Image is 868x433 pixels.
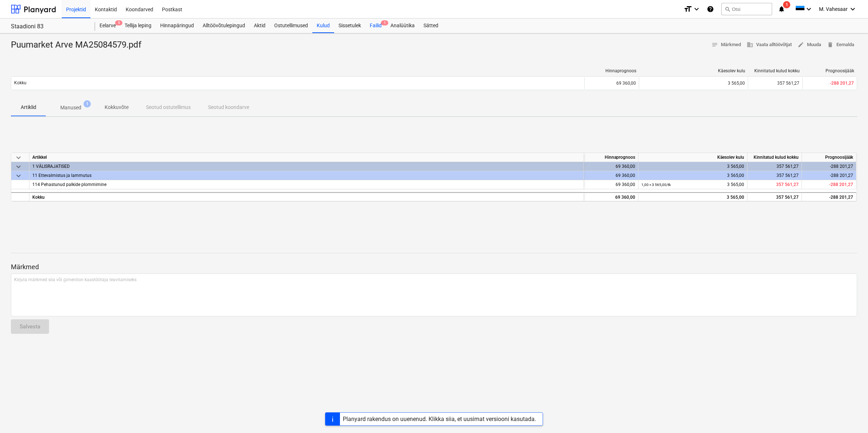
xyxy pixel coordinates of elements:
[588,68,636,73] div: Hinnaprognoos
[584,77,639,89] div: 69 360,00
[584,180,638,189] div: 69 360,00
[250,19,270,33] a: Aktid
[748,77,802,89] div: 357 561,27
[32,162,581,171] div: 1 VÄLISRAJATISED
[32,171,581,180] div: 11 Ettevalmistus ja lammutus
[641,183,671,187] small: 1,00 × 3 565,00 / tk
[105,104,129,111] p: Kokkuvõte
[29,192,584,201] div: Kokku
[798,41,804,48] span: edit
[584,171,638,180] div: 69 360,00
[14,171,23,180] span: keyboard_arrow_down
[14,153,23,162] span: keyboard_arrow_down
[709,39,744,50] button: Märkmed
[95,19,120,33] div: Eelarve
[29,153,584,162] div: Artikkel
[747,192,802,201] div: 357 561,27
[11,23,86,31] div: Staadioni 83
[641,180,744,189] div: 3 565,00
[115,20,122,25] span: 5
[747,41,753,48] span: business
[120,19,156,33] a: Tellija leping
[827,41,854,49] span: Eemalda
[802,162,856,171] div: -288 201,27
[776,182,799,187] span: 357 561,27
[802,171,856,180] div: -288 201,27
[343,416,536,422] div: Planyard rakendus on uuenenud. Klikka siia, et uusimat versiooni kasutada.
[20,104,37,111] p: Artiklid
[642,68,745,73] div: Käesolev kulu
[381,20,388,25] span: 1
[95,19,120,33] a: Eelarve5
[198,19,250,33] a: Alltöövõtulepingud
[751,68,800,73] div: Kinnitatud kulud kokku
[829,182,853,187] span: -288 201,27
[11,39,147,51] div: Puumarket Arve MA25084579.pdf
[584,153,638,162] div: Hinnaprognoos
[641,171,744,180] div: 3 565,00
[365,19,386,33] a: Failid1
[830,81,854,86] span: -288 201,27
[270,19,312,33] a: Ostutellimused
[386,19,419,33] a: Analüütika
[747,162,802,171] div: 357 561,27
[642,81,745,86] div: 3 565,00
[802,153,856,162] div: Prognoosijääk
[365,19,386,33] div: Failid
[824,39,857,50] button: Eemalda
[711,41,741,49] span: Märkmed
[156,19,198,33] a: Hinnapäringud
[798,41,821,49] span: Muuda
[641,162,744,171] div: 3 565,00
[60,104,81,112] p: Manused
[14,80,27,86] p: Kokku
[584,162,638,171] div: 69 360,00
[744,39,795,50] button: Vaata alltöövõtjat
[747,153,802,162] div: Kinnitatud kulud kokku
[711,41,718,48] span: notes
[11,263,857,271] p: Märkmed
[747,41,792,49] span: Vaata alltöövõtjat
[312,19,334,33] a: Kulud
[795,39,824,50] button: Muuda
[806,68,854,73] div: Prognoosijääk
[641,193,744,202] div: 3 565,00
[747,171,802,180] div: 357 561,27
[14,162,23,171] span: keyboard_arrow_down
[334,19,365,33] a: Sissetulek
[419,19,443,33] a: Sätted
[84,100,91,108] span: 1
[584,192,638,201] div: 69 360,00
[638,153,747,162] div: Käesolev kulu
[827,41,833,48] span: delete
[32,182,106,187] span: 114 Pehastunud palkide plommimine
[802,192,856,201] div: -288 201,27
